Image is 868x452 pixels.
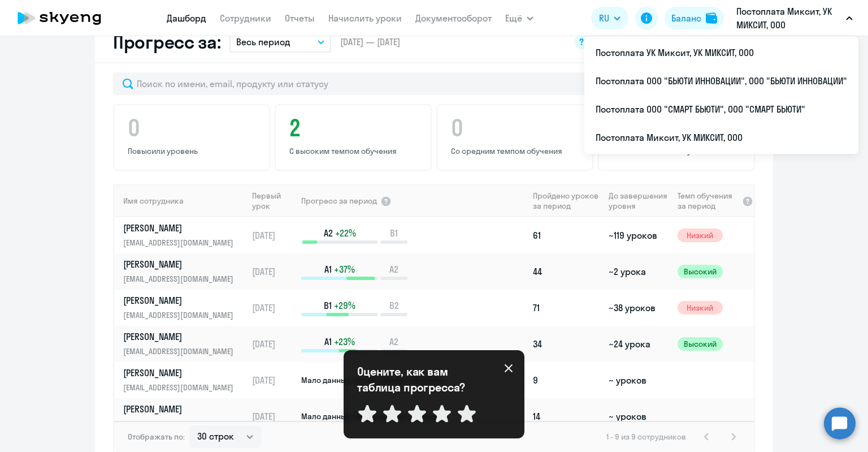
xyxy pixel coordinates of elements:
td: [DATE] [248,362,300,398]
a: [PERSON_NAME][EMAIL_ADDRESS][DOMAIN_NAME] [123,258,247,285]
td: 44 [528,253,604,290]
a: Дашборд [167,12,206,24]
p: С высоким темпом обучения [289,146,420,156]
td: ~24 урока [604,326,672,362]
span: Высокий [678,337,723,351]
td: [DATE] [248,217,300,253]
button: RU [591,7,628,29]
p: [PERSON_NAME] [123,222,240,234]
span: +37% [334,263,355,275]
ul: Ещё [584,36,858,154]
th: Имя сотрудника [114,184,248,217]
span: Темп обучения за период [678,191,739,211]
p: [EMAIL_ADDRESS][DOMAIN_NAME] [123,417,240,430]
span: Низкий [678,229,723,242]
a: [PERSON_NAME][EMAIL_ADDRESS][DOMAIN_NAME] [123,222,247,249]
span: A2 [389,335,398,348]
td: ~38 уроков [604,290,672,326]
span: B1 [324,299,332,312]
td: 14 [528,398,604,434]
p: [PERSON_NAME] [123,367,240,379]
span: Высокий [678,265,723,278]
button: Постоплата Миксит, УК МИКСИТ, ООО [731,5,858,32]
td: 9 [528,362,604,398]
span: RU [599,11,609,25]
a: [PERSON_NAME][EMAIL_ADDRESS][DOMAIN_NAME] [123,330,247,358]
input: Поиск по имени, email, продукту или статусу [113,72,591,95]
td: 71 [528,290,604,326]
a: [PERSON_NAME][EMAIL_ADDRESS][DOMAIN_NAME] [123,367,247,394]
span: B2 [389,299,399,312]
span: 1 - 9 из 9 сотрудников [606,432,686,442]
h2: Прогресс за: [113,31,220,53]
td: [DATE] [248,290,300,326]
p: Постоплата Миксит, УК МИКСИТ, ООО [736,5,841,32]
span: Мало данных, чтобы оценить прогресс [301,375,446,385]
button: Балансbalance [665,7,724,29]
span: Отображать по: [128,432,185,442]
span: Низкий [678,301,723,315]
span: Ещё [505,11,522,25]
span: A1 [324,335,332,348]
p: Весь период [236,35,290,49]
td: [DATE] [248,398,300,434]
span: +29% [334,299,355,312]
p: [PERSON_NAME] [123,403,240,415]
td: ~119 уроков [604,217,672,253]
div: Баланс [671,11,701,25]
span: Мало данных, чтобы оценить прогресс [301,411,446,421]
span: A2 [389,263,398,275]
span: B1 [390,227,398,239]
p: [PERSON_NAME] [123,258,240,270]
p: [EMAIL_ADDRESS][DOMAIN_NAME] [123,273,240,285]
span: A2 [324,227,333,239]
th: Пройдено уроков за период [528,184,604,217]
a: Начислить уроки [328,12,402,24]
h4: 2 [289,114,420,141]
td: [DATE] [248,326,300,362]
a: Документооборот [415,12,492,24]
td: ~2 урока [604,253,672,290]
p: [EMAIL_ADDRESS][DOMAIN_NAME] [123,309,240,321]
a: [PERSON_NAME][EMAIL_ADDRESS][DOMAIN_NAME] [123,403,247,430]
a: Сотрудники [220,12,271,24]
span: +22% [335,227,356,239]
button: Ещё [505,7,533,29]
td: 34 [528,326,604,362]
span: A1 [324,263,332,275]
p: [PERSON_NAME] [123,294,240,307]
td: ~ уроков [604,398,672,434]
span: Прогресс за период [301,196,377,206]
td: ~ уроков [604,362,672,398]
img: balance [706,12,717,24]
a: Отчеты [285,12,315,24]
span: [DATE] — [DATE] [340,36,400,48]
p: [PERSON_NAME] [123,330,240,343]
p: [EMAIL_ADDRESS][DOMAIN_NAME] [123,381,240,394]
a: [PERSON_NAME][EMAIL_ADDRESS][DOMAIN_NAME] [123,294,247,321]
button: Весь период [229,31,331,53]
p: Оцените, как вам таблица прогресса? [357,364,481,395]
th: До завершения уровня [604,184,672,217]
td: 61 [528,217,604,253]
th: Первый урок [248,184,300,217]
p: [EMAIL_ADDRESS][DOMAIN_NAME] [123,345,240,358]
span: +23% [334,335,355,348]
td: [DATE] [248,253,300,290]
p: [EMAIL_ADDRESS][DOMAIN_NAME] [123,236,240,249]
